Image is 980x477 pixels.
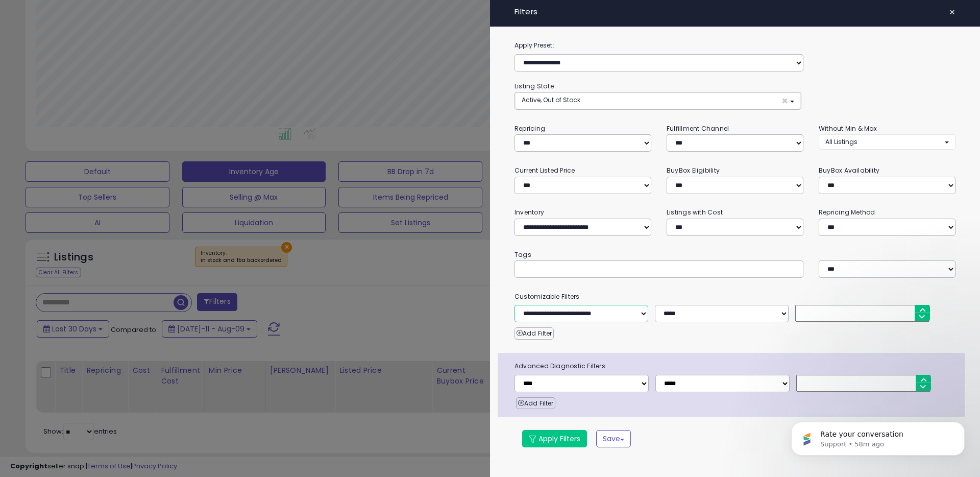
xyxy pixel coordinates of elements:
[507,40,963,51] label: Apply Preset:
[507,249,963,260] small: Tags
[825,137,857,146] span: All Listings
[945,5,960,19] button: ×
[522,96,580,104] span: Active, Out of Stock
[514,166,575,175] small: Current Listed Price
[514,8,955,16] h4: Filters
[819,208,875,217] small: Repricing Method
[522,430,587,447] button: Apply Filters
[667,124,729,133] small: Fulfillment Channel
[514,208,544,217] small: Inventory
[515,92,801,109] button: Active, Out of Stock ×
[667,166,720,175] small: BuyBox Eligibility
[667,208,723,217] small: Listings with Cost
[781,96,788,106] span: ×
[819,166,879,175] small: BuyBox Availability
[949,5,955,19] span: ×
[514,124,545,133] small: Repricing
[819,124,877,133] small: Without Min & Max
[514,82,554,90] small: Listing State
[819,134,955,149] button: All Listings
[516,397,555,410] button: Add Filter
[596,430,631,447] button: Save
[507,361,965,372] span: Advanced Diagnostic Filters
[776,400,980,472] iframe: Intercom notifications message
[514,327,554,340] button: Add Filter
[507,291,963,302] small: Customizable Filters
